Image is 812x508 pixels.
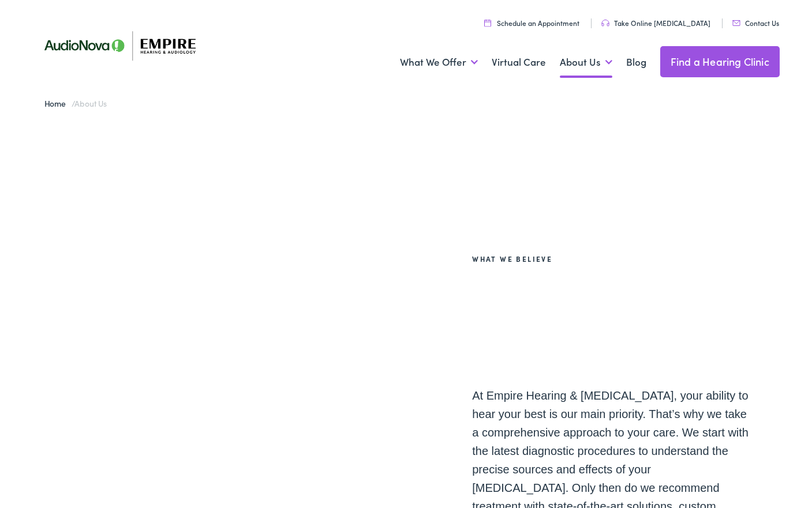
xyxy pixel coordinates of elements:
img: utility icon [484,19,491,27]
a: Virtual Care [492,41,546,84]
a: Take Online [MEDICAL_DATA] [601,18,710,28]
a: Blog [626,41,646,84]
h2: What We Believe [472,255,749,263]
a: Schedule an Appointment [484,18,579,28]
a: Find a Hearing Clinic [660,46,780,77]
img: utility icon [732,20,740,26]
a: What We Offer [400,41,478,84]
img: utility icon [601,20,609,27]
a: Contact Us [732,18,779,28]
a: About Us [560,41,612,84]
